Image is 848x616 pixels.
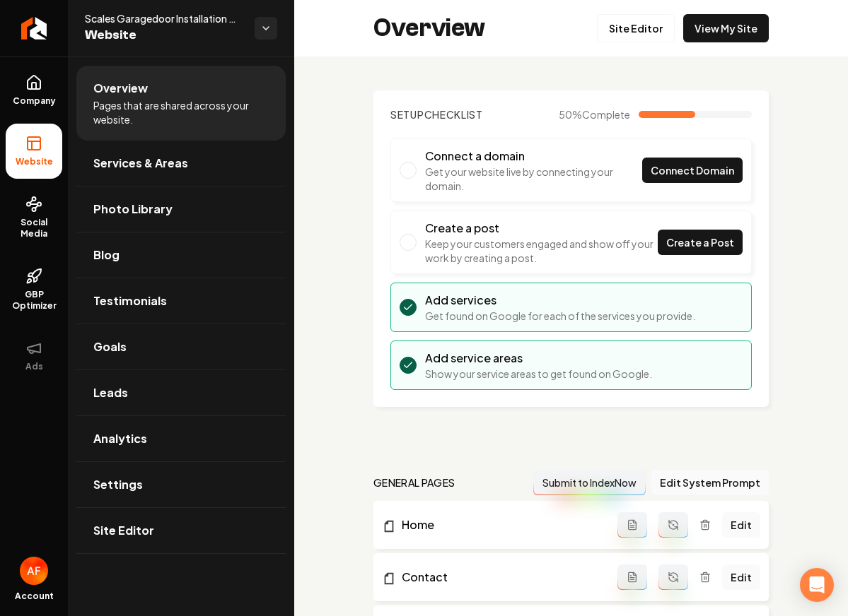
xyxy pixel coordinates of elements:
p: Show your service areas to get found on Google. [425,367,652,381]
a: View My Site [683,14,769,42]
a: Company [6,63,62,118]
h3: Add services [425,292,695,309]
a: Home [382,516,617,533]
span: Goals [93,338,127,355]
button: Add admin page prompt [617,564,647,590]
a: Settings [76,462,286,507]
h2: general pages [373,475,455,490]
img: Avan Fahimi [20,557,48,585]
span: Overview [93,80,148,97]
h3: Connect a domain [425,148,642,165]
span: Analytics [93,430,147,447]
a: Edit [722,512,760,538]
img: Rebolt Logo [21,17,47,40]
a: Photo Library [76,186,286,232]
a: Site Editor [597,14,675,42]
span: Account [15,591,54,602]
p: Get found on Google for each of the services you provide. [425,309,695,323]
span: Settings [93,476,143,493]
span: 50 % [559,107,630,122]
span: Social Media [6,217,62,239]
h2: Overview [373,14,485,42]
a: Edit [722,564,760,590]
h2: Checklist [390,107,483,122]
span: Complete [582,108,630,121]
span: Testimonials [93,292,167,309]
a: Blog [76,232,286,278]
span: Create a Post [666,235,734,250]
p: Keep your customers engaged and show off your work by creating a post. [425,237,658,265]
span: Leads [93,384,128,401]
a: GBP Optimizer [6,256,62,323]
a: Leads [76,370,286,415]
span: Setup [390,108,424,121]
div: Open Intercom Messenger [800,568,834,602]
span: Services & Areas [93,155,188,172]
span: Website [85,25,243,45]
h3: Add service areas [425,350,652,367]
button: Add admin page prompt [617,512,647,538]
a: Testimonials [76,278,286,324]
button: Edit System Prompt [651,470,769,495]
button: Open user button [20,557,48,585]
p: Get your website live by connecting your domain. [425,165,642,193]
a: Analytics [76,416,286,461]
span: Scales Garagedoor Installation & Repair, LLC [85,11,243,25]
span: Site Editor [93,522,154,539]
a: Connect Domain [642,158,743,183]
span: GBP Optimizer [6,289,62,312]
span: Website [10,156,59,167]
span: Pages that are shared across your website. [93,98,269,126]
button: Submit to IndexNow [533,470,646,495]
a: Create a Post [658,230,743,255]
button: Ads [6,328,62,384]
h3: Create a post [425,220,658,237]
a: Goals [76,324,286,369]
a: Site Editor [76,508,286,553]
span: Company [7,95,62,107]
a: Social Media [6,184,62,251]
span: Connect Domain [651,163,734,178]
span: Blog [93,247,120,263]
a: Contact [382,569,617,586]
a: Services & Areas [76,141,286,186]
span: Photo Library [93,201,173,218]
span: Ads [20,361,49,372]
